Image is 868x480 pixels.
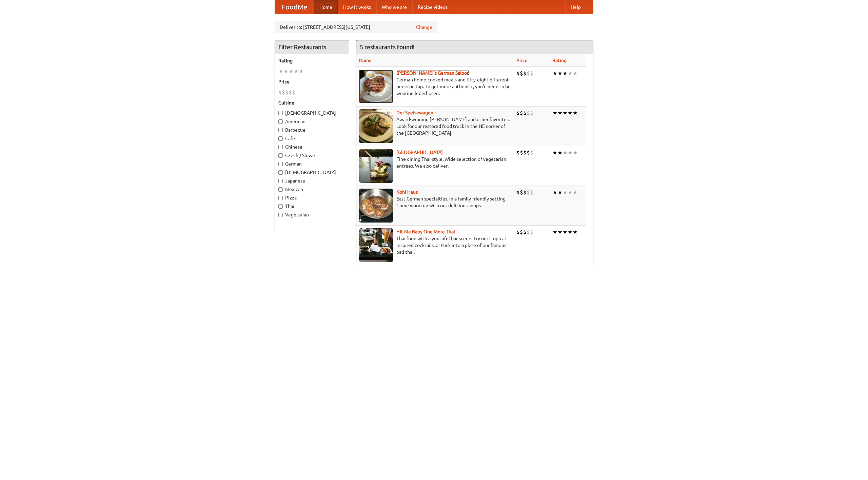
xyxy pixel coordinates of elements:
h5: Rating [278,57,346,64]
input: German [278,162,283,166]
li: $ [520,149,523,156]
label: German [278,160,346,167]
a: Change [416,24,432,31]
li: ★ [557,109,563,117]
p: Thai food with a youthful bar scene. Try our tropical inspired cocktails, or tuck into a plate of... [359,235,511,255]
li: $ [523,149,527,156]
li: $ [527,189,530,196]
ng-pluralize: 5 restaurants found! [360,44,415,50]
li: $ [516,149,520,156]
a: Help [565,0,586,14]
a: Who we are [376,0,412,14]
li: $ [516,189,520,196]
label: [DEMOGRAPHIC_DATA] [278,169,346,176]
input: [DEMOGRAPHIC_DATA] [278,170,283,175]
label: Japanese [278,177,346,184]
input: [DEMOGRAPHIC_DATA] [278,111,283,115]
label: Czech / Slovak [278,152,346,159]
li: ★ [573,109,578,117]
li: ★ [568,228,573,236]
a: Rating [552,58,567,63]
li: ★ [552,109,557,117]
label: Thai [278,203,346,210]
label: Vegetarian [278,211,346,218]
li: $ [530,228,533,236]
li: $ [530,70,533,77]
label: [DEMOGRAPHIC_DATA] [278,110,346,116]
li: ★ [294,68,299,75]
li: ★ [568,109,573,117]
li: ★ [563,70,568,77]
h5: Cuisine [278,99,346,106]
li: $ [282,89,285,96]
li: $ [527,70,530,77]
li: $ [520,189,523,196]
p: Award-winning [PERSON_NAME] and other favorites. Look for our restored food truck in the NE corne... [359,116,511,136]
li: ★ [563,149,568,156]
a: Price [516,58,528,63]
input: Chinese [278,145,283,149]
li: $ [516,109,520,117]
li: ★ [278,68,283,75]
li: ★ [289,68,294,75]
li: ★ [563,189,568,196]
li: $ [523,70,527,77]
li: ★ [563,228,568,236]
li: $ [530,189,533,196]
li: ★ [573,189,578,196]
input: Barbecue [278,128,283,132]
a: Recipe videos [412,0,453,14]
li: ★ [299,68,304,75]
li: $ [520,228,523,236]
b: Hit Me Baby One More Thai [396,229,455,234]
li: ★ [552,70,557,77]
a: FoodMe [275,0,314,14]
li: $ [523,228,527,236]
h4: Filter Restaurants [275,40,349,54]
a: How it works [338,0,376,14]
li: $ [516,70,520,77]
li: ★ [557,70,563,77]
li: $ [516,228,520,236]
a: Home [314,0,338,14]
input: Japanese [278,179,283,183]
label: Barbecue [278,127,346,133]
label: American [278,118,346,125]
input: Vegetarian [278,213,283,217]
input: American [278,119,283,124]
li: ★ [573,70,578,77]
li: ★ [557,149,563,156]
li: $ [530,149,533,156]
li: ★ [557,189,563,196]
label: Cafe [278,135,346,142]
li: $ [520,109,523,117]
input: Pizza [278,196,283,200]
label: Chinese [278,143,346,150]
li: $ [292,89,295,96]
input: Mexican [278,187,283,192]
li: $ [523,189,527,196]
li: $ [527,109,530,117]
a: Der Speisewagen [396,110,433,115]
img: babythai.jpg [359,228,393,262]
p: Fine dining Thai-style. Wide selection of vegetarian entrées. We also deliver. [359,156,511,169]
li: $ [527,228,530,236]
li: ★ [568,189,573,196]
li: $ [278,89,282,96]
label: Pizza [278,194,346,201]
img: kohlhaus.jpg [359,189,393,223]
li: ★ [552,228,557,236]
li: ★ [557,228,563,236]
input: Czech / Slovak [278,153,283,158]
li: ★ [573,228,578,236]
li: ★ [568,149,573,156]
b: [PERSON_NAME]'s German Saloon [396,70,470,76]
li: $ [523,109,527,117]
li: ★ [573,149,578,156]
li: $ [530,109,533,117]
li: $ [285,89,289,96]
a: [GEOGRAPHIC_DATA] [396,150,443,155]
input: Cafe [278,136,283,141]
